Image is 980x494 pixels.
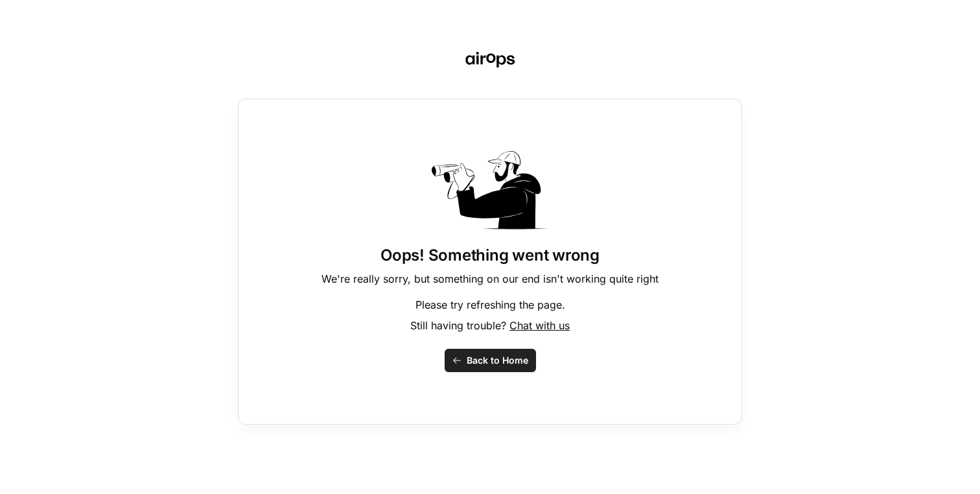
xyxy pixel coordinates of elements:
button: Back to Home [445,349,536,372]
p: We're really sorry, but something on our end isn't working quite right [321,271,659,287]
p: Still having trouble? [410,318,570,333]
p: Please try refreshing the page. [415,297,565,312]
span: Chat with us [509,319,570,332]
h1: Oops! Something went wrong [380,245,600,266]
span: Back to Home [467,354,528,367]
